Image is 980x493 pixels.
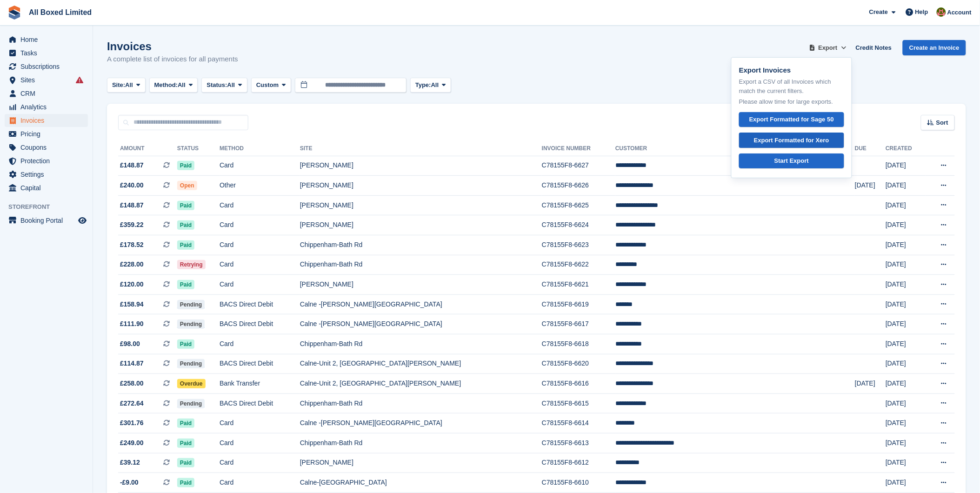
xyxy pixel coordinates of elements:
[120,280,144,289] span: £120.00
[886,374,926,394] td: [DATE]
[5,114,88,127] a: menu
[886,453,926,473] td: [DATE]
[177,439,194,448] span: Paid
[120,200,144,210] span: £148.87
[542,413,615,433] td: C78155F8-6614
[220,255,300,275] td: Card
[886,413,926,433] td: [DATE]
[120,438,144,448] span: £249.00
[542,235,615,255] td: C78155F8-6623
[177,260,206,269] span: Retrying
[300,473,542,493] td: Calne-[GEOGRAPHIC_DATA]
[177,181,197,190] span: Open
[20,33,76,46] span: Home
[410,78,451,93] button: Type: All
[947,8,972,17] span: Account
[300,413,542,433] td: Calne -[PERSON_NAME][GEOGRAPHIC_DATA]
[177,379,206,388] span: Overdue
[120,359,144,368] span: £114.87
[20,87,76,100] span: CRM
[300,393,542,413] td: Chippenham-Bath Rd
[615,141,855,156] th: Customer
[120,458,140,467] span: £39.12
[300,294,542,314] td: Calne -[PERSON_NAME][GEOGRAPHIC_DATA]
[774,156,809,166] div: Start Export
[852,40,895,55] a: Credit Notes
[542,275,615,295] td: C78155F8-6621
[739,97,844,107] p: Please allow time for large exports.
[220,294,300,314] td: BACS Direct Debit
[220,334,300,354] td: Card
[120,379,144,388] span: £258.00
[542,433,615,453] td: C78155F8-6613
[5,127,88,140] a: menu
[5,73,88,87] a: menu
[120,160,144,170] span: £148.87
[300,195,542,215] td: [PERSON_NAME]
[739,77,844,95] p: Export a CSV of all Invoices which match the current filters.
[542,156,615,176] td: C78155F8-6627
[886,314,926,334] td: [DATE]
[739,133,844,148] a: Export Formatted for Xero
[177,161,194,170] span: Paid
[220,176,300,196] td: Other
[886,235,926,255] td: [DATE]
[869,7,888,17] span: Create
[886,215,926,235] td: [DATE]
[542,393,615,413] td: C78155F8-6615
[300,275,542,295] td: [PERSON_NAME]
[855,141,886,156] th: Due
[118,141,177,156] th: Amount
[120,319,144,329] span: £111.90
[227,80,235,90] span: All
[220,433,300,453] td: Card
[20,154,76,167] span: Protection
[220,374,300,394] td: Bank Transfer
[886,156,926,176] td: [DATE]
[149,78,198,93] button: Method: All
[300,255,542,275] td: Chippenham-Bath Rd
[300,156,542,176] td: [PERSON_NAME]
[855,176,886,196] td: [DATE]
[25,5,95,20] a: All Boxed Limited
[300,374,542,394] td: Calne-Unit 2, [GEOGRAPHIC_DATA][PERSON_NAME]
[542,314,615,334] td: C78155F8-6617
[5,168,88,181] a: menu
[154,80,178,90] span: Method:
[177,478,194,487] span: Paid
[177,458,194,467] span: Paid
[20,47,76,60] span: Tasks
[220,195,300,215] td: Card
[749,115,834,124] div: Export Formatted for Sage 50
[754,136,829,145] div: Export Formatted for Xero
[739,65,844,76] p: Export Invoices
[220,354,300,374] td: BACS Direct Debit
[120,399,144,408] span: £272.64
[256,80,279,90] span: Custom
[5,214,88,227] a: menu
[542,374,615,394] td: C78155F8-6616
[542,215,615,235] td: C78155F8-6624
[886,334,926,354] td: [DATE]
[220,453,300,473] td: Card
[207,80,227,90] span: Status:
[177,141,220,156] th: Status
[178,80,186,90] span: All
[107,54,238,65] p: A complete list of invoices for all payments
[20,60,76,73] span: Subscriptions
[542,334,615,354] td: C78155F8-6618
[220,215,300,235] td: Card
[220,275,300,295] td: Card
[20,141,76,154] span: Coupons
[177,320,205,329] span: Pending
[251,78,291,93] button: Custom
[886,195,926,215] td: [DATE]
[542,195,615,215] td: C78155F8-6625
[107,40,238,53] h1: Invoices
[177,359,205,368] span: Pending
[20,100,76,113] span: Analytics
[220,141,300,156] th: Method
[886,433,926,453] td: [DATE]
[886,473,926,493] td: [DATE]
[542,176,615,196] td: C78155F8-6626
